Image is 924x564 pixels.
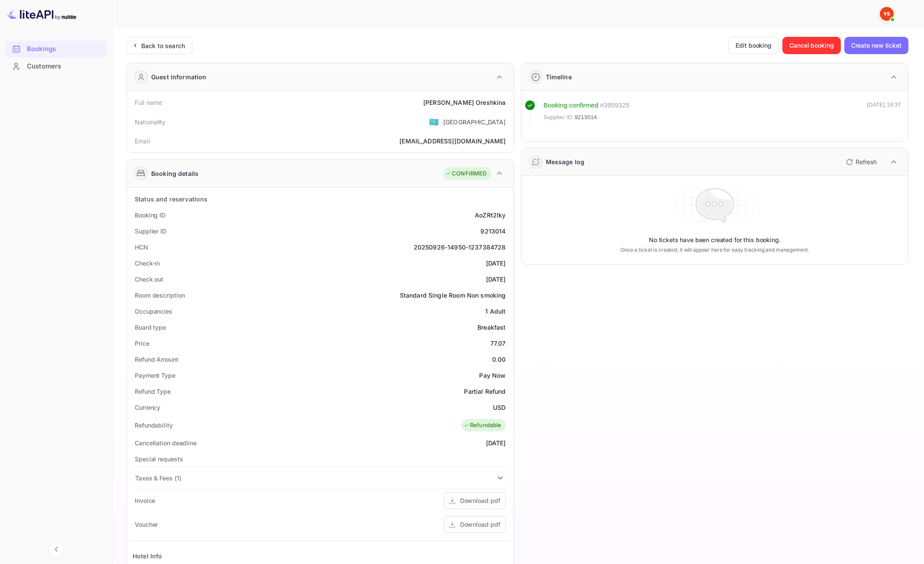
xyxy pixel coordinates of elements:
[5,58,107,75] div: Customers
[443,117,506,126] div: [GEOGRAPHIC_DATA]
[141,41,185,50] div: Back to search
[133,551,162,561] div: Hotel Info
[135,243,148,252] div: HCN
[429,114,439,130] span: United States
[728,37,779,54] button: Edit booking
[493,403,506,412] div: USD
[844,37,908,54] button: Create new ticket
[867,100,901,126] div: [DATE] 19:37
[135,98,162,107] div: Full name
[135,355,178,364] div: Refund Amount
[135,496,155,505] div: Invoice
[135,307,172,316] div: Occupancies
[400,291,506,300] div: Standard Single Room Non smoking
[399,136,506,146] div: [EMAIL_ADDRESS][DOMAIN_NAME]
[135,291,185,300] div: Room description
[486,259,506,268] div: [DATE]
[135,259,160,268] div: Check-in
[460,496,500,505] div: Download pdf
[135,473,181,483] div: Taxes & Fees ( 1 )
[423,98,506,107] div: [PERSON_NAME] Oreshkina
[27,44,103,54] div: Bookings
[5,41,107,58] div: Bookings
[27,62,103,71] div: Customers
[135,403,160,412] div: Currency
[151,72,207,81] div: Guest information
[479,371,506,380] div: Pay Now
[649,236,781,244] p: No tickets have been created for this booking.
[486,438,506,447] div: [DATE]
[600,100,629,110] div: # 3959325
[464,421,502,430] div: Refundable
[610,246,819,254] p: Once a ticket is created, it will appear here for easy tracking and management.
[135,275,163,284] div: Check out
[544,100,599,110] div: Booking confirmed
[841,155,880,169] button: Refresh
[546,157,585,166] div: Message log
[135,520,158,529] div: Voucher
[414,243,506,252] div: 20250926-14950-1237384728
[477,323,506,332] div: Breakfast
[880,7,894,21] img: Yandex Support
[492,355,506,364] div: 0.00
[135,438,197,447] div: Cancellation deadline
[7,7,76,21] img: LiteAPI logo
[5,58,107,74] a: Customers
[480,227,506,236] div: 9213014
[475,211,506,220] div: AoZRt2Iky
[544,113,574,122] span: Supplier ID:
[135,421,173,430] div: Refundability
[546,72,572,81] div: Timeline
[151,169,198,178] div: Booking details
[49,541,64,557] button: Collapse navigation
[574,113,597,122] span: 9213014
[460,520,500,529] div: Download pdf
[135,323,166,332] div: Board type
[485,307,506,316] div: 1 Adult
[131,467,510,488] div: Taxes & Fees (1)
[782,37,841,54] button: Cancel booking
[135,339,149,348] div: Price
[135,194,207,204] div: Status and reservations
[135,371,175,380] div: Payment Type
[135,117,166,126] div: Nationality
[445,169,486,178] div: CONFIRMED
[135,136,150,146] div: Email
[135,227,166,236] div: Supplier ID
[490,339,506,348] div: 77.07
[486,275,506,284] div: [DATE]
[464,387,506,396] div: Partial Refund
[135,211,165,220] div: Booking ID
[856,157,877,166] p: Refresh
[135,387,171,396] div: Refund Type
[5,41,107,57] a: Bookings
[135,454,183,464] div: Special requests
